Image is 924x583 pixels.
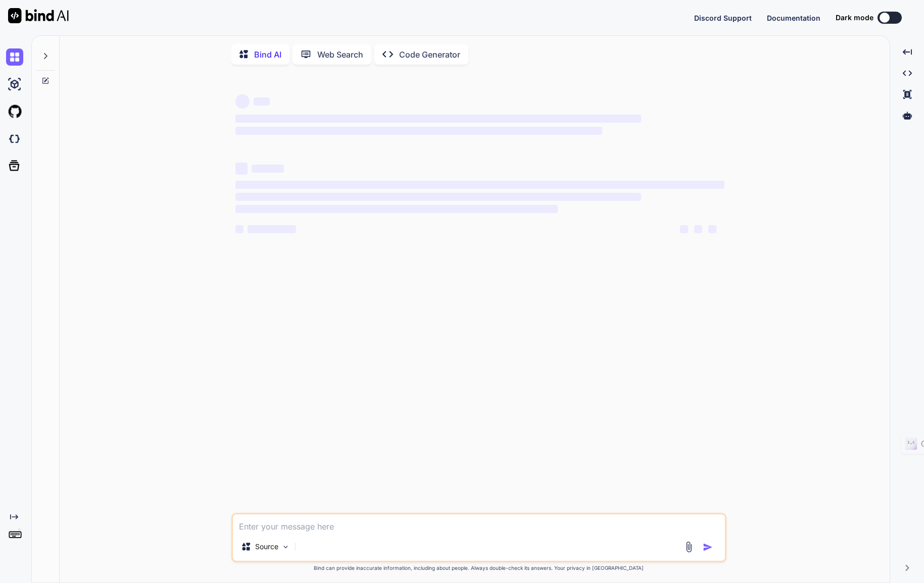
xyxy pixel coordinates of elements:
[235,115,641,123] span: ‌
[694,225,702,233] span: ‌
[767,13,820,23] button: Documentation
[6,48,23,66] img: chat
[680,225,688,233] span: ‌
[6,130,23,147] img: darkCloudIdeIcon
[235,225,244,233] span: ‌
[767,14,820,22] span: Documentation
[231,564,726,572] p: Bind can provide inaccurate information, including about people. Always double-check its answers....
[317,48,363,61] p: Web Search
[235,205,558,213] span: ‌
[235,181,724,189] span: ‌
[6,103,23,120] img: githubLight
[281,543,290,551] img: Pick Models
[836,13,873,23] span: Dark mode
[254,97,270,105] span: ‌
[399,48,460,61] p: Code Generator
[235,163,248,175] span: ‌
[703,542,713,552] img: icon
[694,14,752,22] span: Discord Support
[255,542,278,552] p: Source
[694,13,752,23] button: Discord Support
[235,127,602,135] span: ‌
[235,94,250,109] span: ‌
[8,8,69,23] img: Bind AI
[254,48,281,61] p: Bind AI
[235,193,641,201] span: ‌
[248,225,296,233] span: ‌
[708,225,716,233] span: ‌
[683,541,695,553] img: attachment
[252,165,284,173] span: ‌
[6,76,23,93] img: ai-studio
